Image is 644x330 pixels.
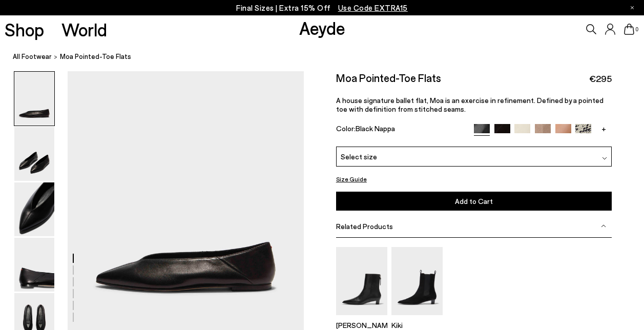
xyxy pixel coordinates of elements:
[596,124,612,133] a: +
[391,308,443,329] a: Kiki Suede Chelsea Boots Kiki
[14,182,54,236] img: Moa Pointed-Toe Flats - Image 3
[338,3,408,12] span: Navigate to /collections/ss25-final-sizes
[336,173,367,185] button: Size Guide
[60,51,131,62] span: Moa Pointed-Toe Flats
[336,308,387,329] a: Harriet Pointed Ankle Boots [PERSON_NAME]
[61,20,107,38] a: World
[14,238,54,292] img: Moa Pointed-Toe Flats - Image 4
[336,124,465,136] div: Color:
[589,72,612,85] span: €295
[356,124,395,133] span: Black Nappa
[391,247,443,315] img: Kiki Suede Chelsea Boots
[391,321,443,329] p: Kiki
[336,247,387,315] img: Harriet Pointed Ankle Boots
[336,321,387,329] p: [PERSON_NAME]
[336,222,393,231] span: Related Products
[624,24,634,35] a: 0
[601,223,606,229] img: svg%3E
[299,17,345,38] a: Aeyde
[336,192,612,211] button: Add to Cart
[341,151,377,162] span: Select size
[336,71,441,84] h2: Moa Pointed-Toe Flats
[13,43,644,71] nav: breadcrumb
[336,96,604,113] span: A house signature ballet flat, Moa is an exercise in refinement. Defined by a pointed toe with de...
[634,27,639,32] span: 0
[5,20,44,38] a: Shop
[236,2,408,14] p: Final Sizes | Extra 15% Off
[14,72,54,126] img: Moa Pointed-Toe Flats - Image 1
[14,127,54,181] img: Moa Pointed-Toe Flats - Image 2
[13,51,52,62] a: All Footwear
[602,156,607,161] img: svg%3E
[455,197,493,205] span: Add to Cart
